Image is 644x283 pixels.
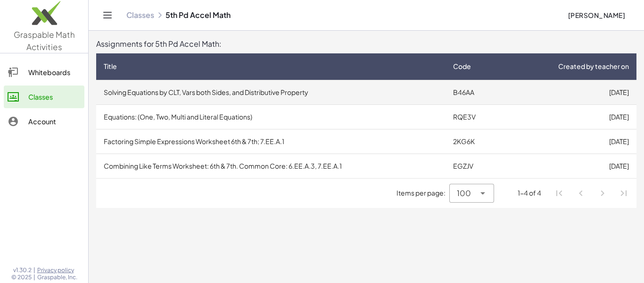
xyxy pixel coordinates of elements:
div: 1-4 of 4 [518,188,541,198]
a: Privacy policy [37,266,77,274]
span: 100 [457,188,471,199]
span: Title [104,61,117,71]
a: Account [4,110,84,133]
nav: Pagination Navigation [549,182,635,204]
div: Classes [28,91,81,103]
span: Code [453,61,471,71]
div: Account [28,116,81,127]
td: Equations: (One, Two, Multi and Literal Equations) [96,104,446,129]
button: Toggle navigation [100,8,115,23]
span: | [33,274,35,281]
td: Combining Like Terms Worksheet: 6th & 7th. Common Core: 6.EE.A.3, 7.EE.A.1 [96,154,446,178]
span: | [33,266,35,274]
span: v1.30.2 [13,266,32,274]
a: Classes [126,10,154,20]
td: [DATE] [504,80,636,104]
span: Items per page: [396,188,449,198]
span: [PERSON_NAME] [568,11,625,19]
span: Created by teacher on [558,61,629,71]
td: B46AA [446,80,504,104]
div: Assignments for 5th Pd Accel Math: [96,38,636,50]
td: 2KG6K [446,129,504,154]
a: Whiteboards [4,61,84,84]
td: Solving Equations by CLT, Vars both Sides, and Distributive Property [96,80,446,104]
td: EGZJV [446,154,504,178]
span: © 2025 [11,274,32,281]
td: RQE3V [446,104,504,129]
td: [DATE] [504,129,636,154]
span: Graspable, Inc. [37,274,77,281]
td: Factoring Simple Expressions Worksheet 6th & 7th; 7.EE.A.1 [96,129,446,154]
td: [DATE] [504,104,636,129]
td: [DATE] [504,154,636,178]
button: [PERSON_NAME] [560,7,633,24]
div: Whiteboards [28,67,81,78]
span: Graspable Math Activities [14,29,75,52]
a: Classes [4,86,84,108]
